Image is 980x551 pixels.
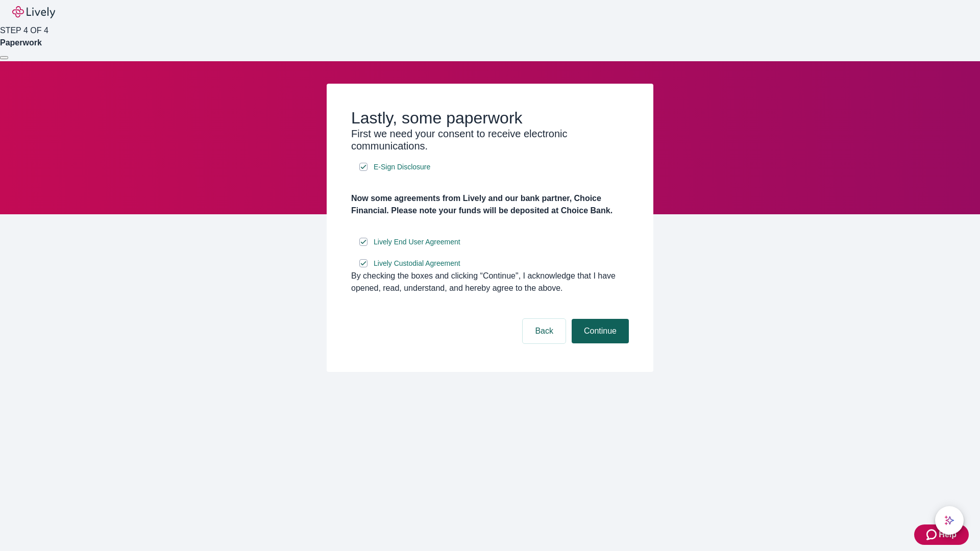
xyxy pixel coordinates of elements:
[351,192,629,217] h4: Now some agreements from Lively and our bank partner, Choice Financial. Please note your funds wi...
[935,506,964,535] button: chat
[914,524,969,545] button: Zendesk support iconHelp
[523,319,566,343] button: Back
[926,529,939,541] svg: Zendesk support icon
[374,162,430,172] span: E-Sign Disclosure
[351,270,629,294] div: By checking the boxes and clicking “Continue", I acknowledge that I have opened, read, understand...
[351,128,629,152] h3: First we need your consent to receive electronic communications.
[572,319,629,343] button: Continue
[351,108,629,128] h2: Lastly, some paperwork
[372,236,462,248] a: e-sign disclosure document
[12,6,55,18] img: Lively
[372,161,432,173] a: e-sign disclosure document
[374,258,460,269] span: Lively Custodial Agreement
[372,257,462,270] a: e-sign disclosure document
[944,515,954,525] svg: Lively AI Assistant
[374,237,460,247] span: Lively End User Agreement
[939,529,957,541] span: Help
